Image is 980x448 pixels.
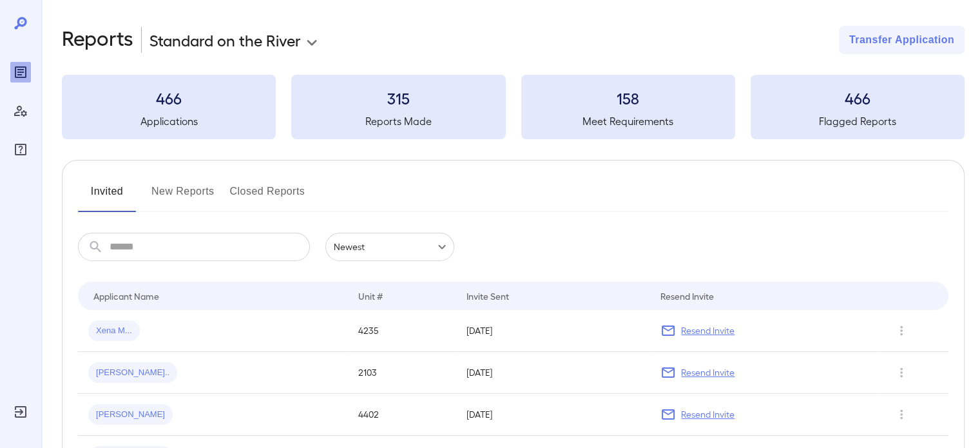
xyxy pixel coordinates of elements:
div: Newest [325,233,454,261]
div: Reports [10,62,31,83]
td: [DATE] [456,352,651,394]
td: [DATE] [456,394,651,436]
button: Row Actions [891,404,912,425]
div: FAQ [10,139,31,160]
h3: 315 [291,88,505,108]
button: Row Actions [891,320,912,341]
p: Standard on the River [149,30,301,50]
p: Resend Invite [681,408,735,421]
div: Unit # [358,288,383,304]
div: Manage Users [10,101,31,121]
div: Invite Sent [466,288,509,304]
button: Closed Reports [230,181,305,212]
td: [DATE] [456,310,651,352]
td: 4235 [348,310,456,352]
summary: 466Applications315Reports Made158Meet Requirements466Flagged Reports [62,75,965,139]
h5: Meet Requirements [521,113,735,129]
h5: Flagged Reports [751,113,965,129]
button: Row Actions [891,362,912,383]
h5: Reports Made [291,113,505,129]
p: Resend Invite [681,366,735,379]
button: New Reports [151,181,215,212]
span: [PERSON_NAME] [88,409,173,421]
h3: 158 [521,88,735,108]
h2: Reports [62,26,133,54]
td: 2103 [348,352,456,394]
div: Log Out [10,402,31,422]
td: 4402 [348,394,456,436]
h3: 466 [62,88,276,108]
p: Resend Invite [681,324,735,337]
span: [PERSON_NAME].. [88,367,177,379]
div: Applicant Name [93,288,159,304]
button: Transfer Application [839,26,965,54]
div: Resend Invite [660,288,714,304]
span: Xena M... [88,325,140,337]
h3: 466 [751,88,965,108]
button: Invited [78,181,136,212]
h5: Applications [62,113,276,129]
